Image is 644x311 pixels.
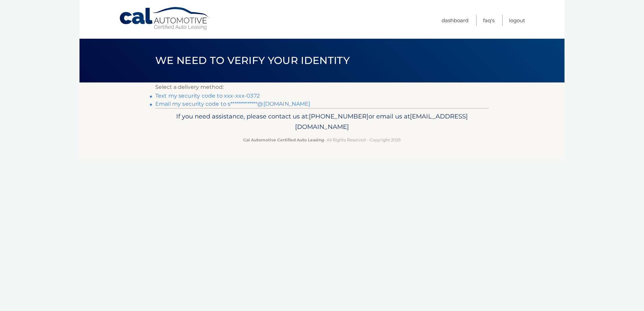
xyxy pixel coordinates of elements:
a: Cal Automotive [119,7,210,31]
a: FAQ's [483,15,494,26]
strong: Cal Automotive Certified Auto Leasing [243,137,324,142]
span: [PHONE_NUMBER] [309,112,368,120]
a: Logout [509,15,525,26]
p: - All Rights Reserved - Copyright 2025 [160,136,484,143]
a: Dashboard [442,15,469,26]
span: We need to verify your identity [155,54,350,67]
a: Text my security code to xxx-xxx-0372 [155,93,260,99]
p: If you need assistance, please contact us at: or email us at [160,111,484,133]
p: Select a delivery method: [155,82,489,92]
